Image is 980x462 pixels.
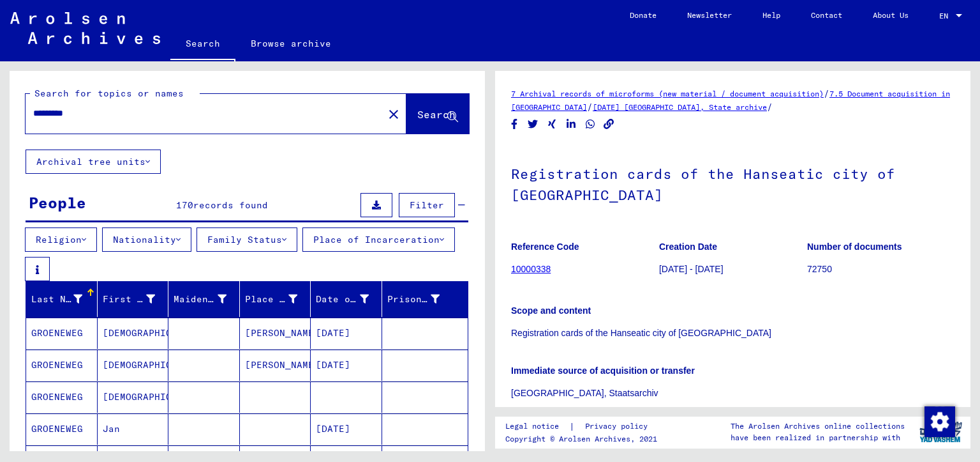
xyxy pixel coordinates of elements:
div: Maiden Name [174,289,242,309]
div: | [505,420,663,433]
mat-header-cell: Prisoner # [382,281,468,317]
mat-header-cell: Date of Birth [311,281,382,317]
span: 170 [176,199,193,211]
a: Legal notice [505,420,569,433]
span: / [587,101,593,112]
div: Last Name [31,293,82,306]
button: Copy link [602,116,616,132]
p: have been realized in partnership with [731,432,905,443]
button: Filter [399,193,455,217]
img: Change consent [924,406,955,437]
mat-header-cell: Last Name [26,281,98,317]
p: The Arolsen Archives online collections [731,420,905,432]
div: Last Name [31,289,98,309]
button: Share on Xing [546,116,559,132]
a: Browse archive [235,28,346,59]
span: Search [417,108,456,121]
div: Prisoner # [387,289,456,309]
b: Immediate source of acquisition or transfer [511,366,695,376]
b: Number of documents [807,242,902,252]
div: Maiden Name [174,293,226,306]
mat-cell: GROENEWEG [26,318,98,349]
mat-label: Search for topics or names [34,88,184,99]
div: Prisoner # [387,293,440,306]
mat-cell: [DEMOGRAPHIC_DATA] [98,350,169,381]
div: First Name [103,293,156,306]
button: Share on WhatsApp [584,116,597,132]
div: Place of Birth [245,293,298,306]
mat-cell: Jan [98,413,169,445]
mat-header-cell: Place of Birth [240,281,311,317]
b: Creation Date [659,242,717,252]
mat-cell: GROENEWEG [26,413,98,445]
button: Place of Incarceration [302,227,455,252]
a: 7 Archival records of microforms (new material / document acquisition) [511,89,824,98]
mat-header-cell: First Name [98,281,169,317]
p: 72750 [807,263,954,276]
span: / [824,88,829,99]
button: Share on Twitter [526,116,540,132]
h1: Registration cards of the Hanseatic city of [GEOGRAPHIC_DATA] [511,144,954,222]
p: Registration cards of the Hanseatic city of [GEOGRAPHIC_DATA] [511,327,954,340]
button: Search [406,94,469,134]
div: Date of Birth [316,289,385,309]
a: [DATE] [GEOGRAPHIC_DATA], State archive [593,102,767,112]
button: Share on Facebook [508,116,521,132]
mat-cell: [DATE] [311,413,382,445]
b: Scope and content [511,305,591,316]
a: Privacy policy [575,420,663,433]
button: Nationality [102,227,191,252]
button: Religion [25,227,97,252]
mat-cell: [DATE] [311,350,382,381]
div: Date of Birth [316,293,369,306]
p: Copyright © Arolsen Archives, 2021 [505,433,663,445]
mat-cell: GROENEWEG [26,381,98,413]
mat-icon: close [386,107,401,122]
a: Search [170,28,235,61]
a: 10000338 [511,264,551,274]
p: [DATE] - [DATE] [659,263,806,276]
span: / [767,101,773,112]
mat-cell: [DEMOGRAPHIC_DATA] [98,318,169,349]
div: Place of Birth [245,289,314,309]
button: Archival tree units [26,150,161,174]
img: Arolsen_neg.svg [10,12,160,44]
img: yv_logo.png [917,416,965,448]
button: Clear [381,101,406,127]
p: [GEOGRAPHIC_DATA], Staatsarchiv [511,387,954,400]
mat-cell: [PERSON_NAME] [240,318,311,349]
span: records found [193,199,268,211]
mat-cell: [PERSON_NAME] [240,350,311,381]
span: Filter [410,199,444,211]
mat-cell: [DATE] [311,318,382,349]
div: First Name [103,289,172,309]
span: EN [939,12,953,20]
b: Reference Code [511,242,579,252]
button: Family Status [197,227,297,252]
mat-cell: GROENEWEG [26,350,98,381]
div: People [29,191,86,214]
button: Share on LinkedIn [565,116,578,132]
mat-header-cell: Maiden Name [168,281,240,317]
mat-cell: [DEMOGRAPHIC_DATA] [98,381,169,413]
